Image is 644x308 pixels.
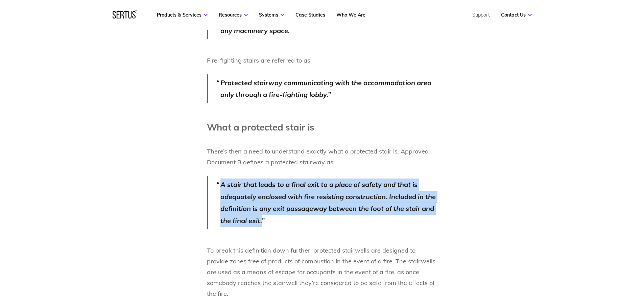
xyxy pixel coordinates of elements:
a: Case Studies [295,12,325,18]
a: Products & Services [157,12,208,18]
p: Protected stairway communicating with the accommodation area only through a fire-fighting lobby. [220,77,437,101]
a: Contact Us [501,12,532,18]
a: Systems [259,12,284,18]
p: There’s then a need to understand exactly what a protected stair is. Approved Document B defines ... [207,135,437,168]
a: Support [472,12,490,18]
iframe: Chat Widget [522,230,644,308]
p: Fire-fighting stairs are referred to as: [207,55,437,66]
p: To break this definition down further, protected stairwells are designed to provide zones free of... [207,245,437,299]
p: A stair that leads to a final exit to a place of safety and that is adequately enclosed with fire... [220,179,437,227]
h1: What a protected stair is [207,119,437,135]
a: Who We Are [336,12,365,18]
a: Resources [219,12,248,18]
